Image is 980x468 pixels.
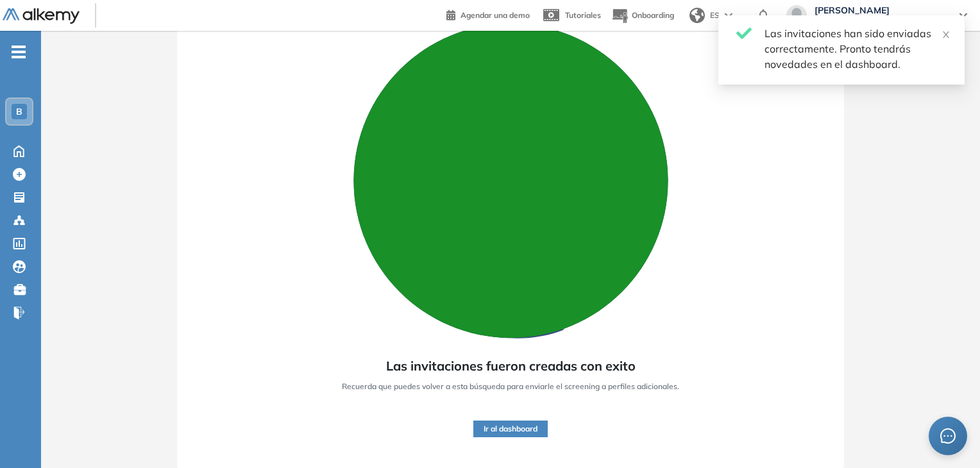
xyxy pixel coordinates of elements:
span: Onboarding [632,10,674,20]
span: Recuerda que puedes volver a esta búsqueda para enviarle el screening a perfiles adicionales. [342,381,679,392]
img: world [689,8,705,23]
button: Ir al dashboard [473,421,548,437]
a: Agendar una demo [446,6,530,22]
span: Agendar una demo [460,10,530,20]
button: Onboarding [611,2,674,29]
span: [PERSON_NAME] [815,5,947,15]
i: - [12,51,26,53]
img: Logo [3,8,80,24]
span: close [942,30,950,39]
span: Las invitaciones fueron creadas con exito [386,356,636,376]
img: arrow [725,13,732,18]
span: message [940,428,956,444]
div: Las invitaciones han sido enviadas correctamente. Pronto tendrás novedades en el dashboard. [765,26,949,72]
span: ES [710,10,720,21]
span: B [16,106,22,117]
span: Tutoriales [565,10,601,20]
